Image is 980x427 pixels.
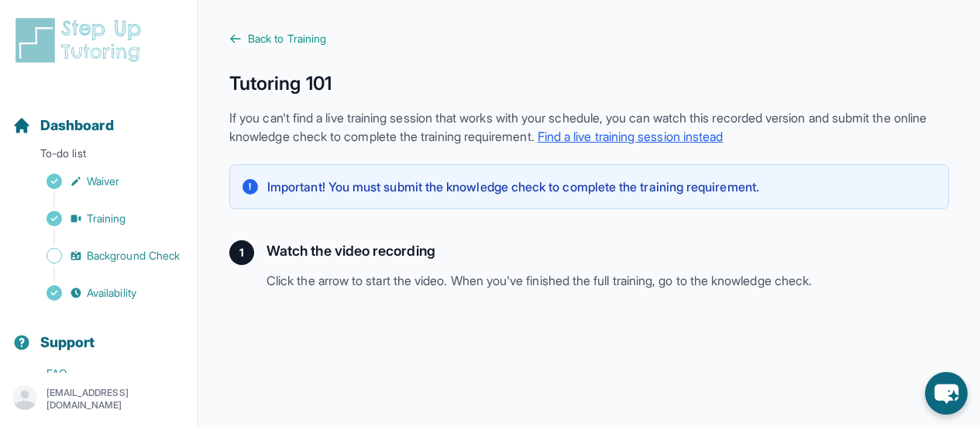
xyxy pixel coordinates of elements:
[87,174,119,189] span: Waiver
[6,90,191,143] button: Dashboard
[87,285,136,301] span: Availability
[538,129,724,144] a: Find a live training session instead
[249,181,251,193] span: !
[40,332,95,353] span: Support
[229,31,949,46] a: Back to Training
[239,245,244,260] span: 1
[87,211,126,226] span: Training
[12,115,114,136] a: Dashboard
[266,271,949,290] p: Click the arrow to start the video. When you've finished the full training, go to the knowledge c...
[12,170,198,192] a: Waiver
[12,15,150,65] img: logo
[12,282,198,304] a: Availability
[925,372,968,415] button: chat-button
[229,108,949,146] p: If you can't find a live training session that works with your schedule, you can watch this recor...
[12,385,185,413] button: [EMAIL_ADDRESS][DOMAIN_NAME]
[12,245,198,267] a: Background Check
[248,31,326,46] span: Back to Training
[87,248,180,263] span: Background Check
[12,208,198,229] a: Training
[40,115,114,136] span: Dashboard
[6,307,191,360] button: Support
[6,146,191,167] p: To-do list
[267,177,759,196] p: Important! You must submit the knowledge check to complete the training requirement.
[12,363,198,384] a: FAQ
[266,240,949,262] h2: Watch the video recording
[229,71,949,96] h1: Tutoring 101
[46,387,185,412] p: [EMAIL_ADDRESS][DOMAIN_NAME]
